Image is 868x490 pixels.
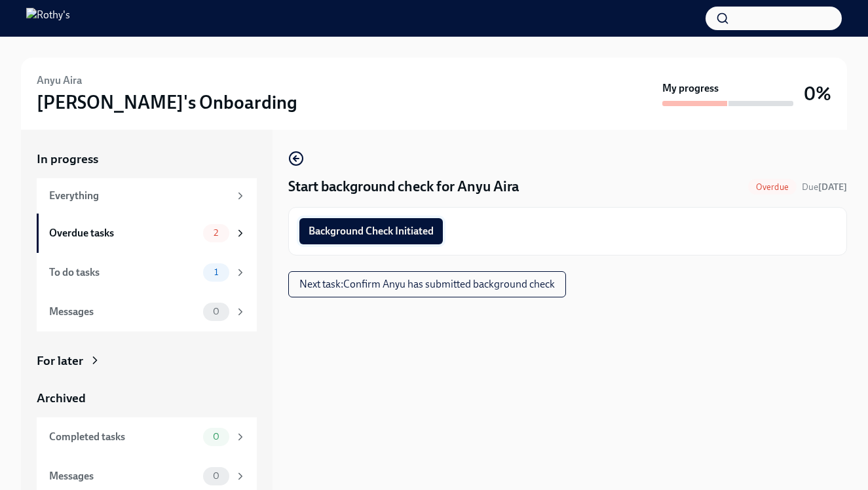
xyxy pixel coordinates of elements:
h6: Anyu Aira [37,73,82,88]
a: To do tasks1 [37,253,257,292]
span: 1 [206,267,226,277]
span: Background Check Initiated [309,225,434,238]
h3: 0% [804,82,831,105]
div: Completed tasks [49,430,198,444]
div: Overdue tasks [49,226,198,240]
span: 0 [205,307,227,316]
span: Overdue [748,182,797,192]
a: Overdue tasks2 [37,214,257,253]
button: Background Check Initiated [299,218,443,244]
span: Next task : Confirm Anyu has submitted background check [299,278,555,291]
div: To do tasks [49,265,198,280]
h4: Start background check for Anyu Aira [288,177,519,197]
div: Messages [49,469,198,483]
h3: [PERSON_NAME]'s Onboarding [37,90,297,114]
div: Everything [49,189,229,203]
a: Archived [37,390,257,407]
a: Completed tasks0 [37,417,257,457]
div: Messages [49,305,198,319]
a: Everything [37,178,257,214]
span: Due [802,181,847,193]
div: For later [37,352,83,369]
span: 2 [206,228,226,238]
span: 0 [205,471,227,481]
a: In progress [37,151,257,168]
span: September 17th, 2025 09:00 [802,181,847,193]
img: Rothy's [26,8,70,29]
a: For later [37,352,257,369]
span: 0 [205,432,227,442]
a: Messages0 [37,292,257,331]
button: Next task:Confirm Anyu has submitted background check [288,271,566,297]
strong: [DATE] [818,181,847,193]
strong: My progress [662,81,719,96]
